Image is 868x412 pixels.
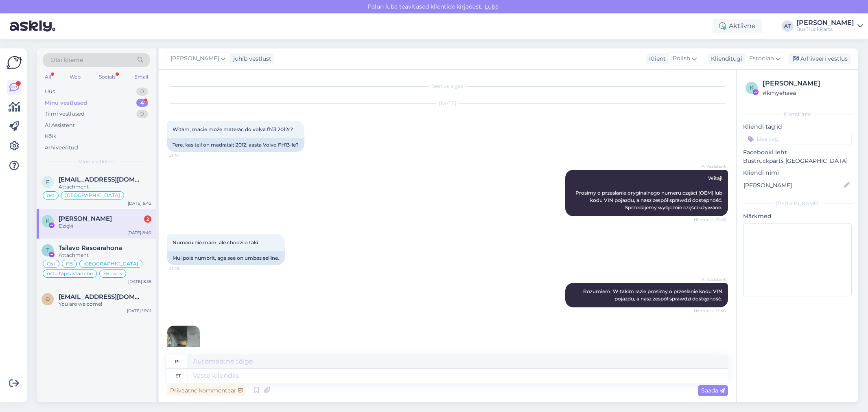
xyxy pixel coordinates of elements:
[45,110,85,118] div: Tiimi vestlused
[7,55,22,70] img: Askly Logo
[45,132,57,140] div: Kõik
[59,252,151,259] div: Attachment
[694,217,726,223] span: Nähtud ✓ 21:48
[43,72,52,82] div: All
[175,355,181,368] div: pl
[68,72,82,82] div: Web
[743,200,852,207] div: [PERSON_NAME]
[175,369,181,383] div: et
[50,56,83,64] span: Otsi kliente
[173,126,293,132] span: Witam, macie może materac do volva fh13 2012r?
[171,54,219,63] span: [PERSON_NAME]
[743,157,852,165] p: Bustruckparts [GEOGRAPHIC_DATA]
[167,326,200,358] img: Attachment
[45,121,75,129] div: AI Assistent
[136,88,148,96] div: 0
[743,212,852,221] p: Märkmed
[128,278,151,285] div: [DATE] 8:39
[763,79,849,88] div: [PERSON_NAME]
[46,179,50,185] span: p
[482,3,501,10] span: Luba
[47,271,93,276] span: ostu täpsustamine
[750,85,754,91] span: k
[45,88,55,96] div: Uus
[646,55,666,63] div: Klient
[673,54,690,63] span: Polish
[743,148,852,157] p: Facebooki leht
[97,72,117,82] div: Socials
[59,215,112,222] span: Konrad Zawadka
[83,261,138,266] span: [GEOGRAPHIC_DATA]
[144,215,151,223] div: 2
[743,133,852,145] input: Lisa tag
[694,308,726,314] span: Nähtud ✓ 21:48
[701,387,725,394] span: Saada
[46,296,50,302] span: o
[743,181,842,190] input: Lisa nimi
[167,138,304,152] div: Tere, kas teil on madratsit 2012. aasta Volvo FH13-le?
[59,293,143,300] span: olgalizeth03@gmail.com
[169,152,200,158] span: 21:47
[749,54,774,63] span: Estonian
[575,175,724,210] span: Witaj! Prosimy o przesłanie oryginalnego numeru części (OEM) lub kodu VIN pojazdu, a nasz zespół ...
[583,288,724,302] span: Rozumiem. W takim razie prosimy o przesłanie kodu VIN pojazdu, a nasz zespół sprawdzi dostępność.
[59,222,151,230] div: Dzięki
[796,20,863,33] a: [PERSON_NAME]BusTruckParts
[743,110,852,118] div: Kliendi info
[782,20,793,32] div: AT
[65,193,120,198] span: [GEOGRAPHIC_DATA]
[136,110,148,118] div: 0
[47,193,55,198] span: ost
[59,183,151,191] div: Attachment
[66,261,73,266] span: FB
[45,144,78,152] div: Arhiveeritud
[763,88,849,97] div: # kmyehaea
[47,261,55,266] span: Ost
[173,239,258,245] span: Numeru nie mam, ale chodzi o taki
[127,230,151,236] div: [DATE] 8:40
[230,55,271,63] div: juhib vestlust
[103,271,122,276] span: S6 back
[128,200,151,206] div: [DATE] 8:42
[788,53,851,64] div: Arhiveeri vestlus
[46,218,50,224] span: K
[713,19,762,33] div: Aktiivne
[59,176,143,183] span: pecas@mssassistencia.pt
[46,247,49,253] span: T
[167,83,728,90] div: Vestlus algas
[167,100,728,107] div: [DATE]
[796,20,854,26] div: [PERSON_NAME]
[59,300,151,308] div: You are welcome!
[743,169,852,177] p: Kliendi nimi
[796,26,854,33] div: BusTruckParts
[169,265,200,272] span: 21:48
[167,251,285,265] div: Mul pole numbrit, aga see on umbes selline.
[133,72,150,82] div: Email
[127,308,151,314] div: [DATE] 16:01
[167,385,246,396] div: Privaatne kommentaar
[743,123,852,131] p: Kliendi tag'id
[708,55,742,63] div: Klienditugi
[136,99,148,107] div: 4
[59,244,122,252] span: Tsilavo Rasoarahona
[78,158,115,165] span: Minu vestlused
[45,99,87,107] div: Minu vestlused
[695,276,726,283] span: AI Assistent
[695,163,726,169] span: AI Assistent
